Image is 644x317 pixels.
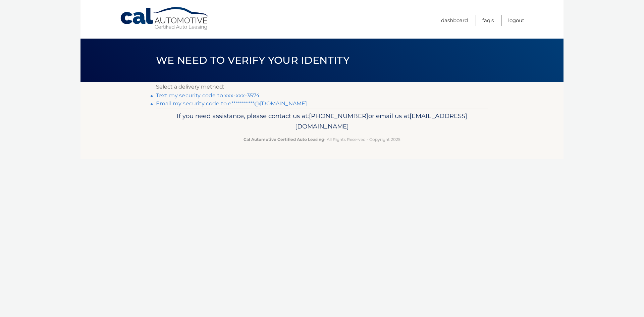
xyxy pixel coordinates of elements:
[441,15,468,26] a: Dashboard
[120,7,210,31] a: Cal Automotive
[482,15,494,26] a: FAQ's
[309,112,368,120] span: [PHONE_NUMBER]
[160,136,484,143] p: - All Rights Reserved - Copyright 2025
[156,92,260,99] a: Text my security code to xxx-xxx-3574
[160,111,484,132] p: If you need assistance, please contact us at: or email us at
[244,137,324,142] strong: Cal Automotive Certified Auto Leasing
[508,15,524,26] a: Logout
[156,82,488,92] p: Select a delivery method:
[156,54,350,66] span: We need to verify your identity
